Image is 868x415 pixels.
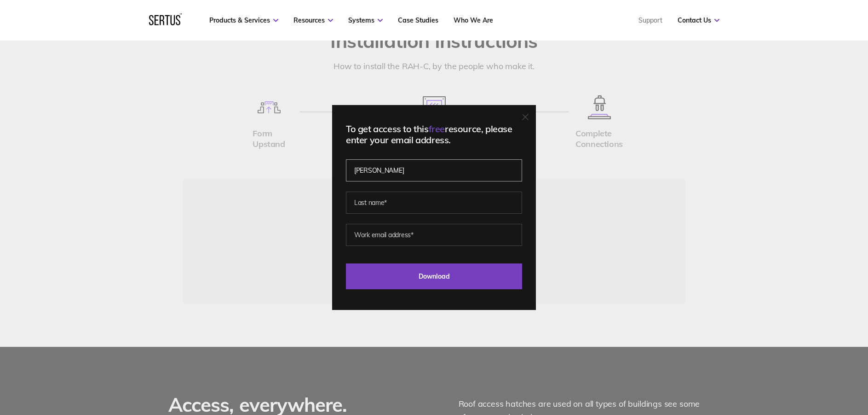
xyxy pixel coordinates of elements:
a: Products & Services [209,16,278,24]
div: To get access to this resource, please enter your email address. [346,123,522,146]
input: Last name* [346,192,522,214]
a: Systems [348,16,383,24]
a: Resources [293,16,333,24]
span: free [429,123,445,134]
a: Case Studies [398,16,438,24]
input: First name* [346,159,522,181]
a: Who We Are [454,16,493,24]
a: Contact Us [678,16,719,24]
input: Work email address* [346,224,522,246]
input: Download [346,263,522,289]
a: Support [638,16,662,24]
iframe: Chat Widget [822,371,868,415]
